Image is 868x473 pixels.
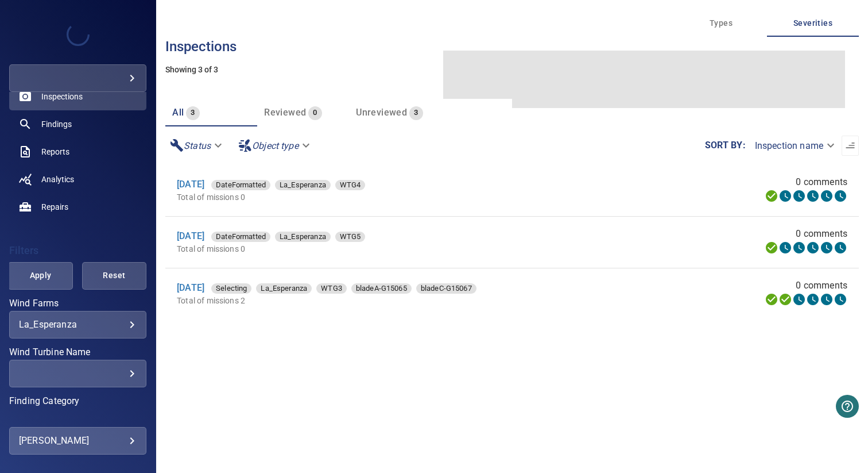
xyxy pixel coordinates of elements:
a: findings noActive [9,110,146,138]
svg: Uploading 100% [765,293,778,306]
div: ghivspetroquim [9,64,146,92]
span: La_Esperanza [256,283,312,294]
svg: Data Formatted 100% [778,293,792,306]
svg: Uploading 100% [765,241,778,255]
div: Inspection name [746,136,842,156]
span: 3 [409,106,423,120]
button: Reset [82,262,146,290]
span: Findings [41,118,72,130]
div: bladeA-G15065 [351,283,412,294]
span: WTG4 [335,179,366,191]
div: Status [165,136,229,156]
div: Object type [234,136,317,156]
p: Total of missions 0 [177,243,566,255]
span: La_Esperanza [275,179,331,191]
span: All [172,107,184,118]
span: Severities [774,16,852,30]
h4: Filters [9,245,146,256]
p: Total of missions 2 [177,295,622,306]
span: 0 comments [796,175,847,189]
h5: Showing 3 of 3 [165,66,859,74]
svg: ML Processing 0% [806,293,820,306]
div: La_Esperanza [275,232,331,242]
span: 0 comments [796,227,847,241]
span: Selecting [211,283,251,294]
svg: Classification 0% [834,293,847,306]
span: WTG3 [316,283,347,294]
p: Total of missions 0 [177,191,566,203]
span: DateFormatted [211,179,270,191]
em: Object type [252,140,299,151]
span: 0 [308,106,321,120]
div: Selecting [211,283,251,294]
label: Finding Category [9,397,146,406]
a: inspections active [9,83,146,110]
span: DateFormatted [211,231,270,243]
div: WTG3 [316,283,347,294]
span: Repairs [41,201,68,213]
div: La_Esperanza [19,319,137,330]
span: Apply [22,268,58,283]
svg: Selecting 0% [792,293,806,306]
span: bladeC-G15067 [416,283,476,294]
svg: Selecting 0% [792,241,806,255]
span: Reports [41,146,69,157]
a: [DATE] [177,282,204,293]
em: Status [184,140,211,151]
span: 0 comments [796,279,847,293]
svg: Matching 0% [820,241,834,255]
svg: Classification 0% [834,189,847,203]
div: Finding Category [9,409,146,436]
div: DateFormatted [211,180,270,190]
div: Wind Turbine Name [9,360,146,387]
span: Analytics [41,174,74,185]
a: analytics noActive [9,166,146,193]
svg: ML Processing 0% [806,189,820,203]
svg: ML Processing 0% [806,241,820,255]
span: WTG5 [335,231,366,243]
a: [DATE] [177,179,204,190]
div: WTG5 [335,232,366,242]
svg: Selecting 0% [792,189,806,203]
span: bladeA-G15065 [351,283,412,294]
span: Unreviewed [356,107,407,118]
label: Wind Farms [9,299,146,308]
a: repairs noActive [9,193,146,221]
div: La_Esperanza [256,283,312,294]
div: [PERSON_NAME] [19,432,137,450]
button: Apply [8,262,72,290]
svg: Matching 0% [820,189,834,203]
div: La_Esperanza [275,180,331,190]
svg: Uploading 100% [765,189,778,203]
label: Sort by : [705,141,746,150]
div: WTG4 [335,180,366,190]
button: Sort list from oldest to newest [842,136,859,156]
a: [DATE] [177,230,204,241]
span: Types [682,16,760,30]
span: La_Esperanza [275,231,331,243]
svg: Matching 0% [820,293,834,306]
span: Reviewed [264,107,306,118]
span: Reset [96,268,132,283]
div: Wind Farms [9,311,146,339]
label: Wind Turbine Name [9,348,146,357]
svg: Data Formatted 0% [778,241,792,255]
svg: Data Formatted 0% [778,189,792,203]
span: Inspections [41,91,83,102]
div: bladeC-G15067 [416,283,476,294]
span: 3 [186,106,199,120]
a: reports noActive [9,138,146,166]
h3: Inspections [165,39,859,54]
svg: Classification 0% [834,241,847,255]
div: DateFormatted [211,232,270,242]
